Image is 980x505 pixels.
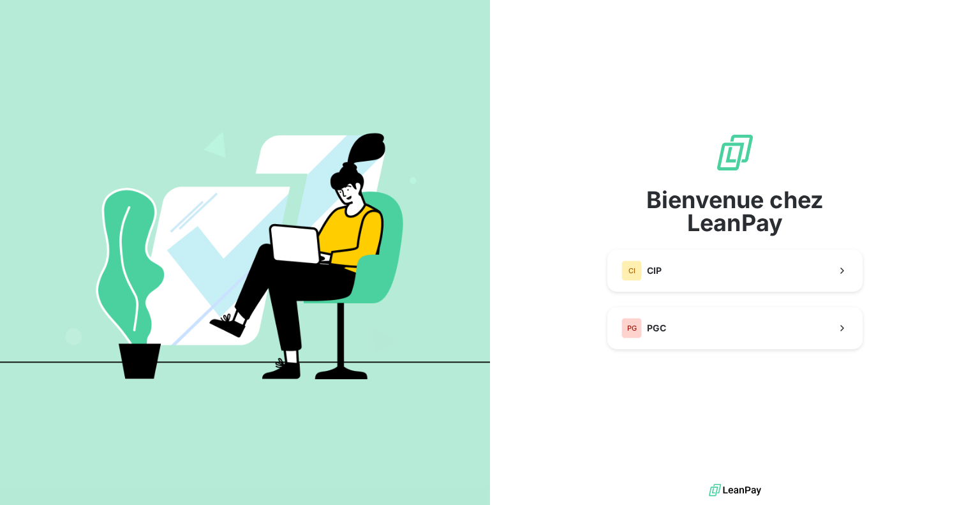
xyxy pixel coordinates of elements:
[621,260,642,281] div: CI
[607,250,863,292] button: CICIP
[607,307,863,349] button: PGPGC
[709,481,761,500] img: logo
[607,188,863,234] span: Bienvenue chez LeanPay
[647,322,666,335] span: PGC
[621,318,642,338] div: PG
[715,132,755,173] img: logo sigle
[647,264,662,277] span: CIP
